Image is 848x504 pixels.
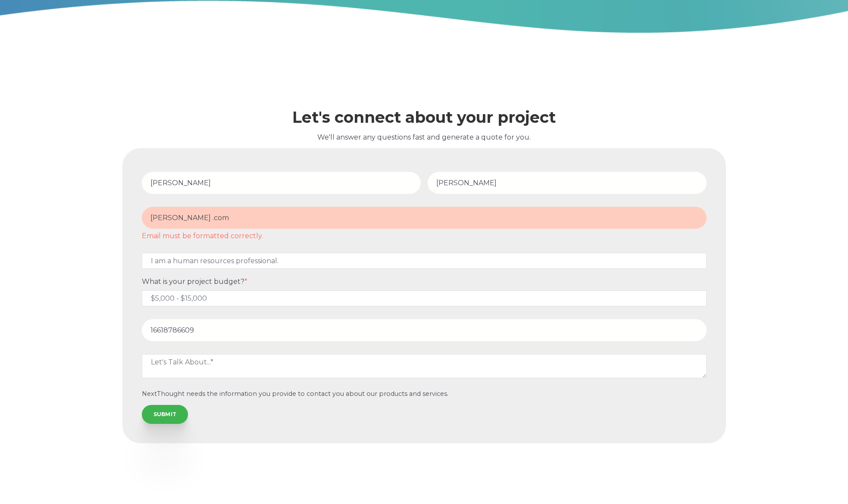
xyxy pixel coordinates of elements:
[142,390,707,398] p: NextThought needs the information you provide to contact you about our products and services.
[142,319,707,341] input: Phone number*
[142,277,244,286] span: What is your project budget?
[142,405,188,424] input: SUBMIT
[428,172,707,194] input: Last Name*
[142,172,421,194] input: First Name*
[122,109,726,126] h2: Let's connect about your project
[142,232,707,240] label: Email must be formatted correctly.
[142,207,707,229] input: Email Address*
[122,132,726,143] p: We'll answer any questions fast and generate a quote for you.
